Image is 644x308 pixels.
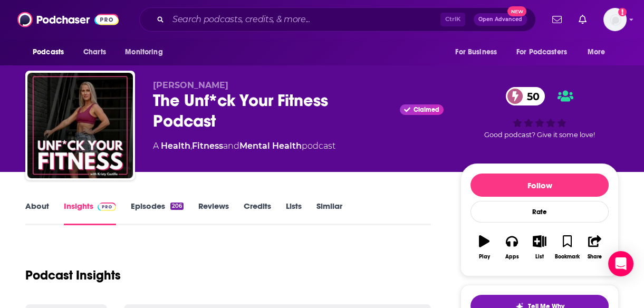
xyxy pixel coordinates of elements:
img: User Profile [603,8,627,31]
button: Bookmark [553,228,581,266]
div: Search podcasts, credits, & more... [139,7,536,32]
a: Lists [286,201,302,225]
span: [PERSON_NAME] [153,80,228,90]
button: open menu [118,42,176,62]
span: Logged in as megcassidy [603,8,627,31]
a: 50 [506,87,545,105]
span: , [190,141,192,151]
span: For Business [455,45,497,60]
div: Play [479,254,490,260]
a: InsightsPodchaser Pro [64,201,116,225]
span: More [588,45,605,60]
div: 50Good podcast? Give it some love! [460,80,619,146]
a: Mental Health [239,141,302,151]
span: Claimed [414,107,439,112]
input: Search podcasts, credits, & more... [168,11,440,28]
span: Monitoring [125,45,162,60]
span: Open Advanced [478,17,522,22]
button: open menu [510,42,582,62]
a: Show notifications dropdown [574,11,591,28]
button: open menu [580,42,619,62]
div: Apps [505,254,519,260]
button: Show profile menu [603,8,627,31]
a: Charts [76,42,112,62]
span: New [507,6,526,16]
a: About [25,201,49,225]
button: List [526,228,553,266]
div: Share [588,254,602,260]
button: open menu [448,42,510,62]
span: Ctrl K [440,13,465,26]
div: Bookmark [555,254,580,260]
a: Fitness [192,141,223,151]
div: 206 [170,203,184,210]
h1: Podcast Insights [25,267,121,283]
button: Apps [498,228,525,266]
a: Health [161,141,190,151]
span: Good podcast? Give it some love! [484,131,595,139]
span: Podcasts [33,45,64,60]
img: Podchaser Pro [98,203,116,211]
button: Follow [470,174,609,197]
a: Similar [316,201,342,225]
button: Open AdvancedNew [474,13,527,26]
svg: Add a profile image [618,8,627,16]
a: Show notifications dropdown [548,11,566,28]
div: List [535,254,544,260]
a: Credits [244,201,271,225]
div: Open Intercom Messenger [608,251,633,276]
div: A podcast [153,140,335,152]
span: 50 [516,87,545,105]
button: open menu [25,42,78,62]
div: Rate [470,201,609,223]
span: and [223,141,239,151]
a: Reviews [198,201,229,225]
a: Episodes206 [131,201,184,225]
img: The Unf*ck Your Fitness Podcast [27,73,133,178]
img: Podchaser - Follow, Share and Rate Podcasts [17,9,119,30]
button: Share [581,228,609,266]
span: Charts [83,45,106,60]
span: For Podcasters [516,45,567,60]
button: Play [470,228,498,266]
